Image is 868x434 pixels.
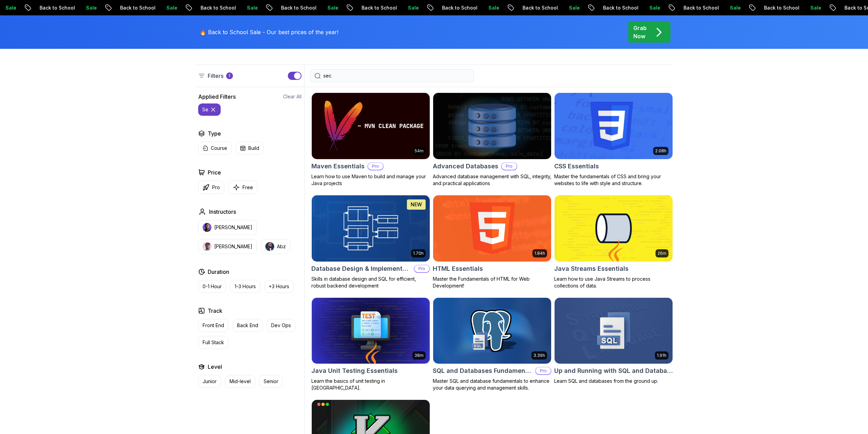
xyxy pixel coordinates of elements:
button: Clear All [283,93,301,100]
p: Pro [212,184,220,191]
img: HTML Essentials card [433,195,551,262]
p: 1 [229,73,230,79]
p: Free [242,184,253,191]
p: Pro [414,265,429,272]
a: CSS Essentials card2.08hCSS EssentialsMaster the fundamentals of CSS and bring your websites to l... [554,93,673,187]
p: Back to School [110,4,157,11]
p: Sale [559,4,581,11]
input: Search Java, React, Spring boot ... [323,72,469,79]
h2: Applied Filters [198,93,236,101]
p: 54m [415,148,424,154]
a: Java Streams Essentials card26mJava Streams EssentialsLearn how to use Java Streams to process co... [554,195,673,289]
img: Up and Running with SQL and Databases card [555,298,673,364]
a: SQL and Databases Fundamentals card3.39hSQL and Databases FundamentalsProMaster SQL and database ... [433,297,551,392]
p: Sale [318,4,339,11]
p: Skills in database design and SQL for efficient, robust backend development [311,276,430,289]
img: CSS Essentials card [555,93,673,159]
p: Dev Ops [271,322,291,329]
p: Back End [237,322,258,329]
p: 1.91h [657,353,666,358]
h2: Instructors [209,208,236,216]
p: Back to School [30,4,76,11]
img: Advanced Databases card [433,93,551,159]
p: Pro [368,163,383,170]
p: Back to School [674,4,720,11]
p: Learn SQL and databases from the ground up. [554,378,673,384]
p: Sale [398,4,420,11]
button: 0-1 Hour [198,280,226,293]
a: Java Unit Testing Essentials card38mJava Unit Testing EssentialsLearn the basics of unit testing ... [311,297,430,392]
p: Master SQL and database fundamentals to enhance your data querying and management skills. [433,378,551,391]
button: +3 Hours [264,280,294,293]
p: 0-1 Hour [203,283,222,290]
p: [PERSON_NAME] [214,224,252,231]
button: Build [236,142,264,155]
p: [PERSON_NAME] [214,243,252,250]
h2: Price [208,168,221,177]
h2: Level [208,363,222,371]
p: Master the fundamentals of CSS and bring your websites to life with style and structure. [554,173,673,187]
h2: Type [208,129,221,138]
p: Learn how to use Maven to build and manage your Java projects [311,173,430,187]
p: Front End [203,322,224,329]
button: Junior [198,375,221,388]
p: Sale [237,4,259,11]
button: Front End [198,319,229,332]
p: Course [211,145,227,152]
h2: Java Streams Essentials [554,264,629,274]
button: instructor imgAbz [261,239,290,254]
p: Sale [76,4,98,11]
h2: CSS Essentials [554,162,599,171]
p: NEW [411,201,422,208]
h2: Advanced Databases [433,162,498,171]
p: +3 Hours [269,283,289,290]
button: Senior [259,375,283,388]
p: 3.39h [533,353,545,358]
p: 🔥 Back to School Sale - Our best prices of the year! [200,28,338,36]
p: Sale [479,4,500,11]
p: Abz [277,243,286,250]
button: 1-3 Hours [230,280,260,293]
h2: Duration [208,268,229,276]
p: Sale [800,4,822,11]
button: Course [198,142,232,155]
p: Master the Fundamentals of HTML for Web Development! [433,276,551,289]
img: Maven Essentials card [312,93,430,159]
p: Advanced database management with SQL, integrity, and practical applications [433,173,551,187]
p: Junior [203,378,217,385]
h2: Track [208,307,222,315]
p: 1-3 Hours [235,283,256,290]
a: Advanced Databases cardAdvanced DatabasesProAdvanced database management with SQL, integrity, and... [433,93,551,187]
a: Maven Essentials card54mMaven EssentialsProLearn how to use Maven to build and manage your Java p... [311,93,430,187]
p: 38m [414,353,424,358]
p: Learn the basics of unit testing in [GEOGRAPHIC_DATA]. [311,378,430,391]
p: Back to School [191,4,237,11]
img: SQL and Databases Fundamentals card [433,298,551,364]
p: Pro [502,163,517,170]
p: Back to School [352,4,398,11]
p: Grab Now [633,24,647,40]
p: 1.84h [534,251,545,256]
p: Back to School [593,4,639,11]
button: Free [229,181,258,194]
p: Sale [157,4,178,11]
p: Build [248,145,259,152]
p: se [202,106,208,113]
button: se [198,103,221,116]
button: Back End [233,319,263,332]
img: instructor img [203,242,211,251]
img: instructor img [265,242,274,251]
p: Sale [639,4,661,11]
p: Back to School [754,4,800,11]
p: Back to School [271,4,318,11]
p: Pro [536,367,551,374]
p: Learn how to use Java Streams to process collections of data. [554,276,673,289]
p: Senior [264,378,278,385]
p: Mid-level [230,378,251,385]
p: Filters [208,72,223,80]
button: Mid-level [225,375,255,388]
button: instructor img[PERSON_NAME] [198,220,257,235]
a: Database Design & Implementation card1.70hNEWDatabase Design & ImplementationProSkills in databas... [311,195,430,289]
img: Java Streams Essentials card [555,195,673,262]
